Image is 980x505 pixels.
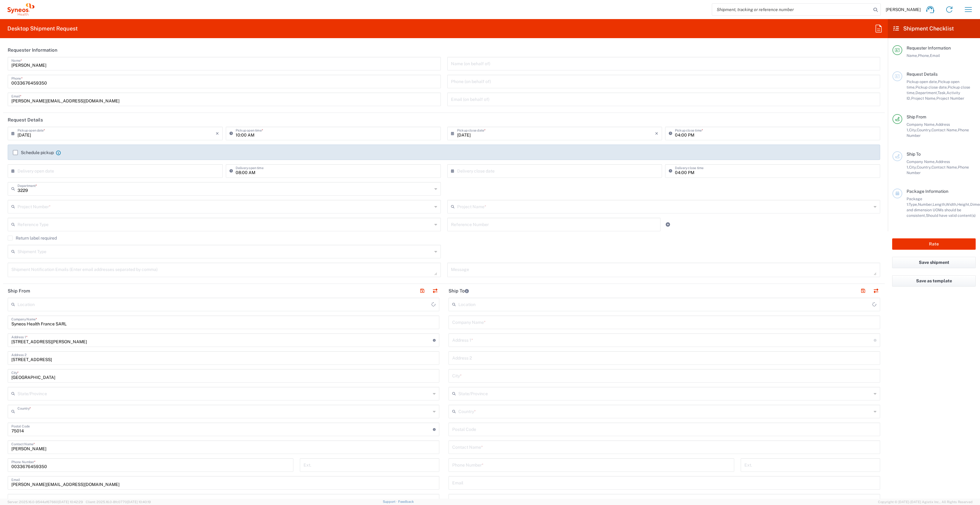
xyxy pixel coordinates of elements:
[86,500,151,504] span: Client: 2025.16.0-8fc0770
[907,152,921,157] span: Ship To
[907,79,938,84] span: Pickup open date,
[907,189,948,194] span: Package Information
[909,128,917,132] span: City,
[878,499,973,505] span: Copyright © [DATE]-[DATE] Agistix Inc., All Rights Reserved
[938,90,947,95] span: Task,
[8,117,43,123] h2: Request Details
[907,72,938,77] span: Request Details
[712,4,871,15] input: Shipment, tracking or reference number
[907,46,951,50] span: Requester Information
[911,96,936,101] span: Project Name,
[7,500,83,504] span: Server: 2025.16.0-9544af67660
[907,114,926,119] span: Ship From
[933,202,946,207] span: Length,
[58,500,83,504] span: [DATE] 10:42:29
[918,202,933,207] span: Number,
[907,159,935,164] span: Company Name,
[917,128,931,132] span: Country,
[892,257,976,268] button: Save shipment
[907,197,922,207] span: Package 1:
[449,288,469,294] h2: Ship To
[216,129,219,138] i: ×
[892,238,976,250] button: Rate
[892,275,976,287] button: Save as template
[907,53,918,58] span: Name,
[957,202,970,207] span: Height,
[13,150,54,155] label: Schedule pickup
[398,500,414,503] a: Feedback
[918,53,930,58] span: Phone,
[931,128,958,132] span: Contact Name,
[664,220,672,229] a: Add Reference
[8,236,57,241] label: Return label required
[917,165,931,169] span: Country,
[383,500,398,503] a: Support
[655,129,658,138] i: ×
[946,202,957,207] span: Width,
[926,213,976,218] span: Should have valid content(s)
[909,165,917,169] span: City,
[8,47,57,53] h2: Requester Information
[907,122,935,127] span: Company Name,
[127,500,151,504] span: [DATE] 10:40:19
[7,25,78,32] h2: Desktop Shipment Request
[915,85,948,89] span: Pickup close date,
[930,53,940,58] span: Email
[886,7,921,12] span: [PERSON_NAME]
[931,165,958,169] span: Contact Name,
[915,90,938,95] span: Department,
[909,202,918,207] span: Type,
[893,25,954,32] h2: Shipment Checklist
[936,96,964,101] span: Project Number
[8,288,30,294] h2: Ship From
